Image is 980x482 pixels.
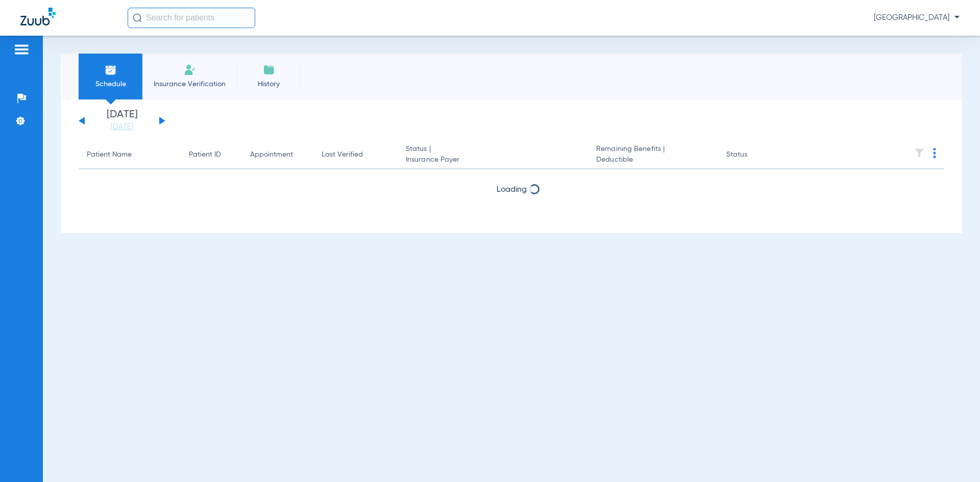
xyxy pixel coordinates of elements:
[398,141,588,169] th: Status |
[91,110,153,132] li: [DATE]
[874,13,960,23] span: [GEOGRAPHIC_DATA]
[250,149,305,160] div: Appointment
[86,79,135,89] span: Schedule
[406,155,580,165] span: Insurance Payer
[20,8,56,26] img: Zuub Logo
[13,43,30,56] img: hamburger-icon
[718,141,787,169] th: Status
[189,149,221,160] div: Patient ID
[322,149,389,160] div: Last Verified
[263,64,275,76] img: History
[588,141,718,169] th: Remaining Benefits |
[497,186,527,194] span: Loading
[189,149,234,160] div: Patient ID
[914,148,924,158] img: filter.svg
[596,155,709,165] span: Deductible
[105,64,117,76] img: Schedule
[250,149,293,160] div: Appointment
[322,149,363,160] div: Last Verified
[128,8,255,28] input: Search for patients
[87,149,173,160] div: Patient Name
[150,79,229,89] span: Insurance Verification
[184,64,196,76] img: Manual Insurance Verification
[933,148,936,158] img: group-dot-blue.svg
[91,122,153,132] a: [DATE]
[87,149,132,160] div: Patient Name
[244,79,293,89] span: History
[133,13,142,22] img: Search Icon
